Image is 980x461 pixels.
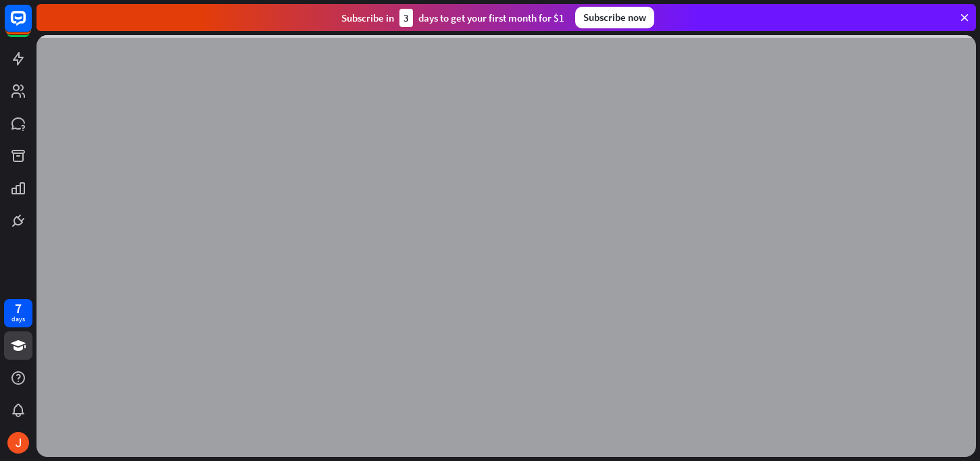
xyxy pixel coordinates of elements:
a: 7 days [4,299,32,327]
div: Subscribe in days to get your first month for $1 [341,9,564,27]
div: Subscribe now [575,7,654,28]
div: 7 [15,302,22,315]
div: days [11,315,25,324]
div: 3 [399,9,413,27]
